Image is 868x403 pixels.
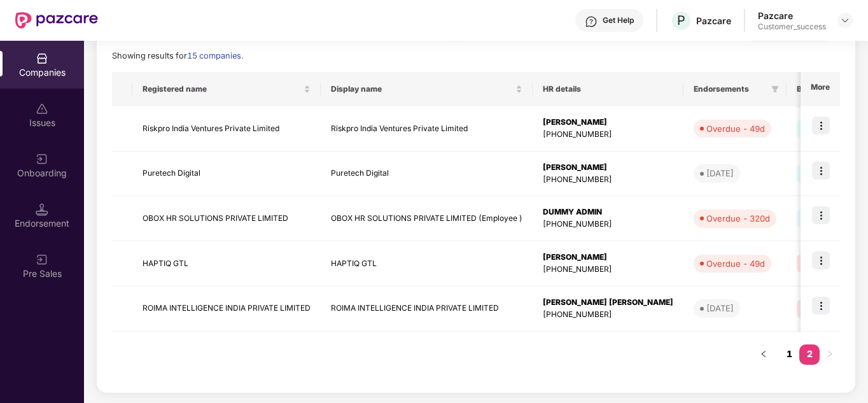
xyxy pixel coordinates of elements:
td: Riskpro India Ventures Private Limited [132,106,321,152]
button: right [820,344,840,365]
div: Overdue - 320d [706,212,770,225]
img: svg+xml;base64,PHN2ZyBpZD0iQ29tcGFuaWVzIiB4bWxucz0iaHR0cDovL3d3dy53My5vcmcvMjAwMC9zdmciIHdpZHRoPS... [36,52,48,65]
img: svg+xml;base64,PHN2ZyB3aWR0aD0iMjAiIGhlaWdodD0iMjAiIHZpZXdCb3g9IjAgMCAyMCAyMCIgZmlsbD0ibm9uZSIgeG... [36,153,48,166]
td: Puretech Digital [132,152,321,197]
td: OBOX HR SOLUTIONS PRIVATE LIMITED (Employee ) [321,196,533,241]
span: filter [769,81,781,97]
div: [PERSON_NAME] [543,162,673,174]
img: icon [812,206,830,224]
img: New Pazcare Logo [15,12,98,29]
div: Overdue - 49d [706,122,765,135]
img: svg+xml;base64,PHN2ZyBpZD0iSGVscC0zMngzMiIgeG1sbnM9Imh0dHA6Ly93d3cudzMub3JnLzIwMDAvc3ZnIiB3aWR0aD... [585,15,598,28]
div: [PERSON_NAME] [PERSON_NAME] [543,297,673,309]
div: [DATE] [706,167,734,180]
td: ROIMA INTELLIGENCE INDIA PRIVATE LIMITED [132,286,321,332]
div: Pazcare [758,10,826,22]
li: 2 [799,344,820,365]
a: 1 [779,344,799,364]
span: 15 companies. [187,51,243,60]
img: svg+xml;base64,PHN2ZyBpZD0iSXNzdWVzX2Rpc2FibGVkIiB4bWxucz0iaHR0cDovL3d3dy53My5vcmcvMjAwMC9zdmciIH... [36,103,48,115]
img: svg+xml;base64,PHN2ZyB3aWR0aD0iMjAiIGhlaWdodD0iMjAiIHZpZXdCb3g9IjAgMCAyMCAyMCIgZmlsbD0ibm9uZSIgeG... [36,253,48,266]
img: icon [812,297,830,315]
li: Previous Page [753,344,774,365]
li: Next Page [820,344,840,365]
div: [PHONE_NUMBER] [543,129,673,141]
div: [PERSON_NAME] [543,251,673,264]
td: ROIMA INTELLIGENCE INDIA PRIVATE LIMITED [321,286,533,332]
td: HAPTIQ GTL [321,241,533,286]
div: Customer_success [758,22,826,32]
td: OBOX HR SOLUTIONS PRIVATE LIMITED [132,196,321,241]
div: [PHONE_NUMBER] [543,309,673,321]
td: Riskpro India Ventures Private Limited [321,106,533,152]
span: filter [771,85,779,93]
img: svg+xml;base64,PHN2ZyBpZD0iRHJvcGRvd24tMzJ4MzIiIHhtbG5zPSJodHRwOi8vd3d3LnczLm9yZy8yMDAwL3N2ZyIgd2... [840,15,850,25]
div: [PHONE_NUMBER] [543,264,673,276]
th: HR details [533,72,683,106]
img: icon [812,117,830,134]
span: Registered name [143,84,301,94]
div: DUMMY ADMIN [543,206,673,218]
img: icon [812,162,830,180]
img: svg+xml;base64,PHN2ZyB3aWR0aD0iMTQuNSIgaGVpZ2h0PSIxNC41IiB2aWV3Qm94PSIwIDAgMTYgMTYiIGZpbGw9Im5vbm... [36,203,48,216]
li: 1 [779,344,799,365]
span: GTL [797,300,829,318]
span: Endorsements [694,84,766,94]
div: [PERSON_NAME] [543,117,673,129]
th: Display name [321,72,533,106]
div: [PHONE_NUMBER] [543,218,673,230]
a: 2 [799,344,820,364]
div: Overdue - 49d [706,257,765,270]
td: Puretech Digital [321,152,533,197]
span: P [677,13,685,28]
div: [PHONE_NUMBER] [543,174,673,186]
span: left [760,350,767,358]
th: More [801,72,840,106]
td: HAPTIQ GTL [132,241,321,286]
div: Pazcare [696,15,731,27]
th: Registered name [132,72,321,106]
div: [DATE] [706,302,734,315]
span: GTL [797,255,829,272]
img: icon [812,251,830,269]
span: GMC [797,209,833,227]
span: Showing results for [112,51,243,60]
div: Get Help [603,15,634,25]
span: GMC [797,120,833,138]
span: GMC [797,165,833,183]
button: left [753,344,774,365]
span: Display name [331,84,513,94]
span: right [826,350,834,358]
